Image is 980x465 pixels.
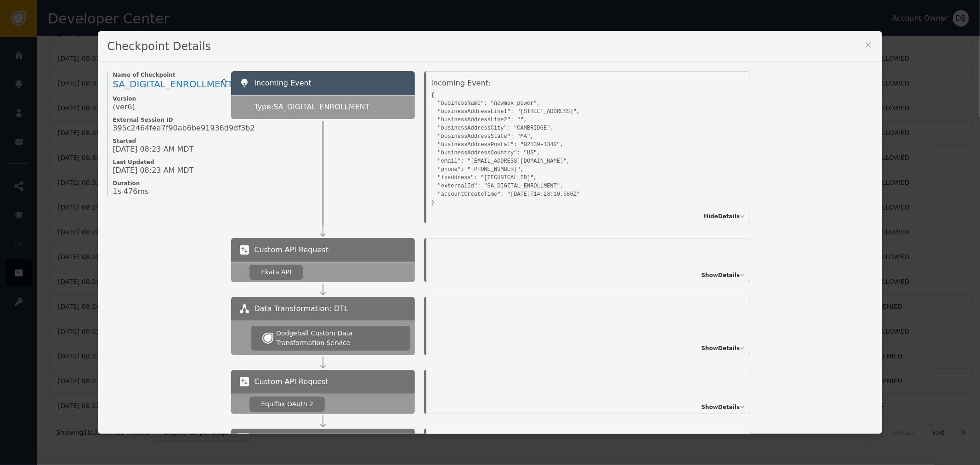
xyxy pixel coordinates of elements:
[261,267,291,277] div: Ekata API
[254,303,348,314] span: Data Transformation: DTL
[113,79,222,91] a: SA_DIGITAL_ENROLLMENT
[276,329,399,348] div: Dodgeball Custom Data Transformation Service
[113,116,222,124] span: External Session ID
[113,187,148,196] span: 1s 476ms
[98,31,882,62] div: Checkpoint Details
[113,180,222,187] span: Duration
[254,244,329,255] span: Custom API Request
[431,78,725,89] div: Incoming Event:
[701,271,740,279] span: Show Details
[113,95,222,102] span: Version
[113,159,222,166] span: Last Updated
[113,124,255,133] span: 395c2464fea7f90ab6be91936d9df3b2
[704,212,740,221] span: Hide Details
[261,399,313,409] div: Equifax OAuth 2
[431,89,725,207] pre: { "businessName": "newmax power", "businessAddressLine1": "[STREET_ADDRESS]", "businessAddressLin...
[113,79,233,90] span: SA_DIGITAL_ENROLLMENT
[254,79,312,87] span: Incoming Event
[113,166,193,175] span: [DATE] 08:23 AM MDT
[113,137,222,145] span: Started
[254,376,329,387] span: Custom API Request
[254,102,369,113] span: Type: SA_DIGITAL_ENROLLMENT
[701,403,740,411] span: Show Details
[701,344,740,352] span: Show Details
[113,145,193,154] span: [DATE] 08:23 AM MDT
[113,71,222,79] span: Name of Checkpoint
[113,102,135,112] span: (ver 6 )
